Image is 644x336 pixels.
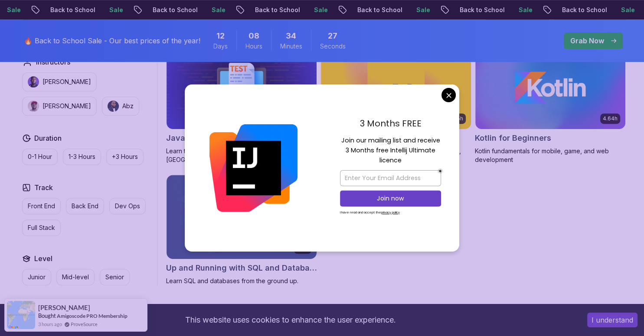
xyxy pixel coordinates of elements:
[603,115,618,122] p: 4.64h
[216,30,225,42] span: 12 Days
[409,6,436,14] p: Sale
[320,42,346,51] span: Seconds
[167,175,317,259] img: Up and Running with SQL and Databases card
[570,36,604,46] p: Grab Now
[109,198,146,214] button: Dev Ops
[28,273,46,281] p: Junior
[306,6,334,14] p: Sale
[247,6,306,14] p: Back to School
[100,269,130,285] button: Senior
[24,36,200,46] p: 🔥 Back to School Sale - Our best prices of the year!
[167,45,317,129] img: Java Unit Testing Essentials card
[42,102,91,110] p: [PERSON_NAME]
[587,313,637,327] button: Accept cookies
[34,253,52,264] h2: Level
[66,198,104,214] button: Back End
[22,72,97,91] button: instructor img[PERSON_NAME]
[554,6,613,14] p: Back to School
[28,100,39,112] img: instructor img
[101,6,129,14] p: Sale
[166,147,317,164] p: Learn the basics of unit testing in [GEOGRAPHIC_DATA].
[56,269,95,285] button: Mid-level
[122,102,134,110] p: Abz
[105,273,124,281] p: Senior
[71,320,98,328] a: ProveSource
[34,182,53,193] h2: Track
[475,132,551,144] h2: Kotlin for Beginners
[69,152,95,161] p: 1-3 Hours
[204,6,232,14] p: Sale
[475,45,625,129] img: Kotlin for Beginners card
[22,198,61,214] button: Front End
[286,30,296,42] span: 34 Minutes
[475,45,626,165] a: Kotlin for Beginners card4.64hKotlin for BeginnersKotlin fundamentals for mobile, game, and web d...
[213,42,228,51] span: Days
[28,76,39,87] img: instructor img
[280,42,302,51] span: Minutes
[28,223,55,232] p: Full Stack
[328,30,337,42] span: 27 Seconds
[57,313,127,319] a: Amigoscode PRO Membership
[62,273,89,281] p: Mid-level
[475,147,626,164] p: Kotlin fundamentals for mobile, game, and web development
[7,301,35,329] img: provesource social proof notification image
[452,6,511,14] p: Back to School
[106,149,144,165] button: +3 Hours
[166,277,317,285] p: Learn SQL and databases from the ground up.
[22,269,51,285] button: Junior
[42,78,91,86] p: [PERSON_NAME]
[166,132,276,144] h2: Java Unit Testing Essentials
[511,6,539,14] p: Sale
[28,152,52,161] p: 0-1 Hour
[72,202,98,210] p: Back End
[108,100,119,112] img: instructor img
[42,6,101,14] p: Back to School
[38,304,90,311] span: [PERSON_NAME]
[102,97,139,116] button: instructor imgAbz
[112,152,138,161] p: +3 Hours
[166,174,317,285] a: Up and Running with SQL and Databases card1.91hUp and Running with SQL and DatabasesLearn SQL and...
[38,320,62,328] span: 3 hours ago
[22,149,58,165] button: 0-1 Hour
[7,310,574,330] div: This website uses cookies to enhance the user experience.
[28,202,55,210] p: Front End
[245,42,262,51] span: Hours
[63,149,101,165] button: 1-3 Hours
[22,220,61,236] button: Full Stack
[22,97,97,116] button: instructor img[PERSON_NAME]
[613,6,641,14] p: Sale
[248,30,259,42] span: 8 Hours
[166,262,317,274] h2: Up and Running with SQL and Databases
[34,133,62,143] h2: Duration
[115,202,140,210] p: Dev Ops
[145,6,204,14] p: Back to School
[166,45,317,165] a: Java Unit Testing Essentials card38mJava Unit Testing EssentialsLearn the basics of unit testing ...
[38,312,56,319] span: Bought
[36,57,70,67] h2: Instructors
[350,6,409,14] p: Back to School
